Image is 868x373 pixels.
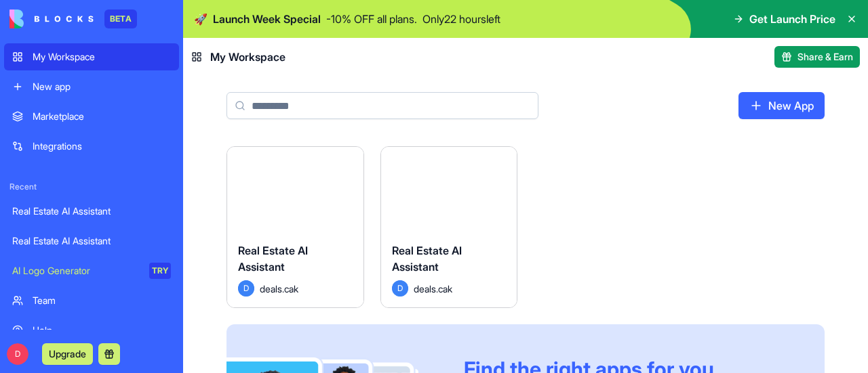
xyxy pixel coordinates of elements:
div: AI Logo Generator [12,264,140,278]
a: Upgrade [42,347,93,360]
div: Help [33,324,171,337]
a: Integrations [4,133,179,160]
div: My Workspace [33,50,171,64]
div: Scrolling down, you’ll also see the images. Clicking on one will open it, and later I’ll get help... [22,228,212,294]
div: Then you’ll be able to see all the analyses along with the recommendations: [22,75,212,115]
span: deals.cak [414,282,452,296]
span: Recent [4,181,179,192]
p: Active [66,17,93,30]
button: Share & Earn [774,46,860,68]
div: Real Estate AI Assistant [12,234,171,248]
button: Home [212,5,238,31]
span: Launch Week Special [213,11,321,27]
a: Real Estate AI AssistantDdeals.cak [380,146,518,308]
p: - 10 % OFF all plans. [326,11,417,27]
a: Team [4,287,179,314]
span: D [7,343,28,365]
span: D [238,280,254,297]
div: BETA [104,9,137,28]
a: My Workspace [4,43,179,70]
a: Real Estate AI Assistant [4,227,179,255]
a: New app [4,73,179,100]
span: Share & Earn [797,50,853,64]
button: Gif picker [43,313,54,324]
span: Get Launch Price [749,11,835,27]
span: deals.cak [260,282,298,296]
p: Only 22 hours left [422,11,500,27]
a: Real Estate AI AssistantDdeals.cak [226,146,364,308]
button: Upload attachment [64,313,75,324]
button: Start recording [86,313,97,324]
button: Send a message… [233,307,254,329]
span: My Workspace [210,49,285,65]
h1: [PERSON_NAME] [66,7,154,17]
span: D [392,280,408,297]
div: Integrations [33,139,171,153]
div: Real Estate AI Assistant [12,204,171,218]
button: go back [9,5,35,31]
div: TRY [149,263,171,279]
button: Emoji picker [21,313,32,324]
div: Close [238,5,262,30]
a: New App [738,92,825,119]
a: AI Logo GeneratorTRY [4,257,179,284]
a: BETA [9,9,137,28]
div: Team [33,294,171,307]
span: Real Estate AI Assistant [392,244,462,273]
div: New app [33,80,171,93]
span: Real Estate AI Assistant [238,244,308,273]
a: Marketplace [4,103,179,130]
img: logo [9,9,94,28]
a: Help [4,317,179,344]
button: Upgrade [42,343,93,365]
div: Marketplace [33,110,171,123]
textarea: Message… [12,284,260,307]
img: Profile image for Michal [39,7,60,29]
a: Real Estate AI Assistant [4,198,179,225]
span: 🚀 [194,11,208,27]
